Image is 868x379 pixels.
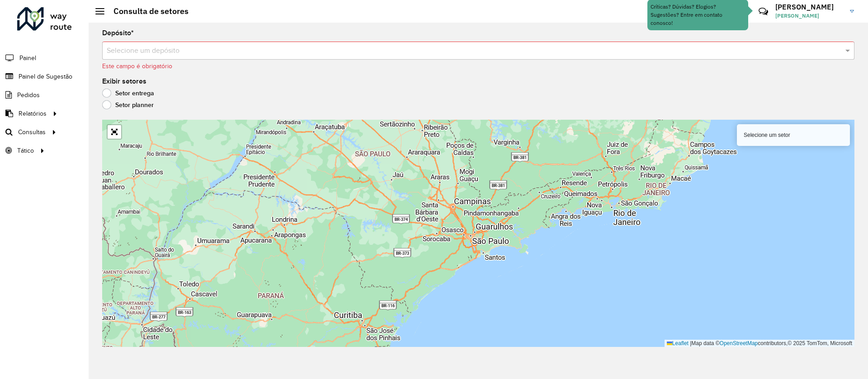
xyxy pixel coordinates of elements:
[737,124,850,146] div: Selecione um setor
[102,28,134,38] label: Depósito
[104,6,189,16] h2: Consulta de setores
[102,76,146,87] label: Exibir setores
[775,3,843,11] h3: [PERSON_NAME]
[19,109,47,118] span: Relatórios
[108,125,121,139] a: Abrir mapa em tela cheia
[665,340,854,347] div: Map data © contributors,© 2025 TomTom, Microsoft
[19,53,36,63] span: Painel
[19,72,72,81] span: Painel de Sugestão
[775,12,843,20] span: [PERSON_NAME]
[690,340,691,346] span: |
[102,63,172,70] formly-validation-message: Este campo é obrigatório
[102,89,154,98] label: Setor entrega
[102,100,154,109] label: Setor planner
[667,340,689,346] a: Leaflet
[720,340,758,346] a: OpenStreetMap
[17,146,34,155] span: Tático
[754,2,773,21] a: Contato Rápido
[17,90,40,100] span: Pedidos
[18,127,46,137] span: Consultas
